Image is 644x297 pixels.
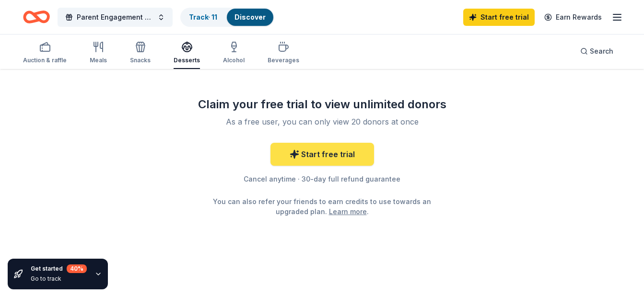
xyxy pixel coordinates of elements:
button: Desserts [174,37,200,69]
div: Meals [90,57,107,64]
a: Earn Rewards [539,9,608,26]
div: Desserts [174,57,200,64]
button: Track· 11Discover [180,8,274,27]
span: Search [590,46,613,57]
div: As a free user, you can only view 20 donors at once [196,116,449,127]
button: Parent Engagement Breakfast [58,8,173,27]
div: Cancel anytime · 30-day full refund guarantee [184,173,460,185]
a: Discover [234,13,266,21]
button: Search [573,42,621,61]
button: Auction & raffle [23,37,67,69]
button: Beverages [268,37,299,69]
div: Auction & raffle [23,57,67,64]
button: Meals [90,37,107,69]
button: Alcohol [223,37,245,69]
div: You can also refer your friends to earn credits to use towards an upgraded plan. . [211,196,433,217]
a: Home [23,6,50,28]
button: Snacks [130,37,151,69]
div: Snacks [130,57,151,64]
div: Go to track [31,275,87,283]
div: Alcohol [223,57,245,64]
div: Claim your free trial to view unlimited donors [184,97,460,112]
a: Track· 11 [189,13,217,21]
a: Learn more [329,206,367,217]
a: Start free trial [463,9,535,26]
div: Beverages [268,57,299,64]
div: Get started [31,264,87,273]
span: Parent Engagement Breakfast [77,11,153,23]
a: Start free trial [270,143,374,166]
div: 40 % [67,264,87,273]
